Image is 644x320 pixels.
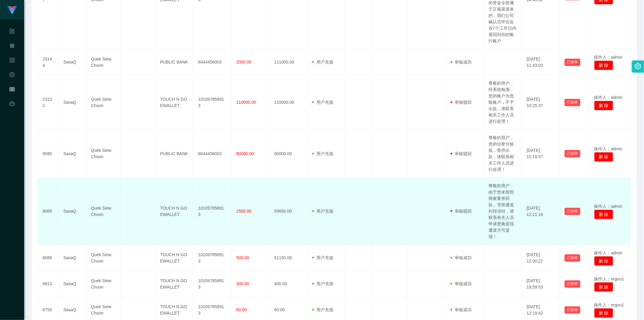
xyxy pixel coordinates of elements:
[86,75,121,130] td: Quek Siew Choon
[594,95,623,100] span: 操作人：admin
[86,245,121,271] td: Quek Siew Choon
[522,130,560,178] td: [DATE] 15:19:57
[522,271,560,297] td: [DATE] 19:59:53
[10,58,14,112] span: 内容中心
[193,178,231,245] td: 101097858913
[269,130,307,178] td: 80000.00
[450,60,472,64] span: 审核成功
[269,178,307,245] td: 50650.00
[594,146,623,151] span: 操作人：admin
[594,256,614,266] button: 删 除
[269,245,307,271] td: 51150.00
[236,307,247,312] span: 60.00
[565,150,580,157] button: 已锁单
[59,130,86,178] td: SasaQ
[38,245,59,271] td: 8086
[522,49,560,75] td: [DATE] 11:43:03
[155,178,193,245] td: TOUCH N GO EWALLET
[10,70,14,82] i: 图标: check-circle-o
[10,87,14,141] span: 会员管理
[10,84,14,96] i: 图标: table
[236,151,254,156] span: 80000.00
[312,100,333,105] span: 用户充值
[155,49,193,75] td: PUBLIC BANK
[312,307,333,312] span: 用户充值
[312,151,333,156] span: 用户充值
[10,26,14,38] i: 图标: form
[450,151,472,156] span: 审核驳回
[86,130,121,178] td: Quek Siew Choon
[594,204,623,209] span: 操作人：admin
[565,254,580,262] button: 已锁单
[594,101,614,110] button: 删 除
[155,245,193,271] td: TOUCH N GO EWALLET
[193,130,231,178] td: 6044456003
[484,75,522,130] td: 尊敬的用户，经系统检测，您的账户为危险账户，不予出款，请联系相关工作人员进行处理！
[7,6,17,15] img: logo.9652507e.png
[269,75,307,130] td: 110000.00
[594,60,614,70] button: 删 除
[522,75,560,130] td: [DATE] 10:25:37
[236,60,252,64] span: 2000.00
[522,178,560,245] td: [DATE] 12:11:16
[594,276,624,281] span: 操作人：ergou1
[594,210,614,219] button: 删 除
[484,130,522,178] td: 尊敬的用户，您的信誉分较低，暂停出款，请联系相关工作人员进行处理！
[236,281,249,286] span: 300.00
[193,49,231,75] td: 6044456003
[155,75,193,130] td: TOUCH N GO EWALLET
[59,49,86,75] td: SasaQ
[269,271,307,297] td: 300.00
[594,308,614,318] button: 删 除
[193,245,231,271] td: 101097858913
[10,41,14,53] i: 图标: appstore-o
[269,49,307,75] td: 111000.00
[565,306,580,314] button: 已锁单
[312,255,333,260] span: 用户充值
[565,280,580,288] button: 已锁单
[86,49,121,75] td: Quek Siew Choon
[193,75,231,130] td: 101097858913
[312,281,333,286] span: 用户充值
[59,178,86,245] td: SasaQ
[450,100,472,105] span: 审核驳回
[38,271,59,297] td: 6913
[594,152,614,162] button: 删 除
[594,282,614,292] button: 删 除
[312,60,333,64] span: 用户充值
[522,245,560,271] td: [DATE] 12:00:22
[38,130,59,178] td: 9590
[38,75,59,130] td: 23132
[155,130,193,178] td: PUBLIC BANK
[155,271,193,297] td: TOUCH N GO EWALLET
[10,98,14,159] a: 图标: dashboard平台首页
[450,281,472,286] span: 审核成功
[450,209,472,214] span: 审核驳回
[86,178,121,245] td: Quek Siew Choon
[10,55,14,67] i: 图标: profile
[635,63,641,70] i: 图标: setting
[565,59,580,66] button: 已锁单
[38,49,59,75] td: 23144
[236,255,249,260] span: 500.00
[59,271,86,297] td: SasaQ
[565,99,580,106] button: 已锁单
[594,302,624,307] span: 操作人：ergou1
[193,271,231,297] td: 101097858913
[59,75,86,130] td: SasaQ
[450,307,472,312] span: 审核成功
[484,178,522,245] td: 尊敬的用户，由于您未按照商家要求回款，导致通道封控冻结，请联系有关人员申请更换提现通道方可提现！
[450,255,472,260] span: 审核成功
[312,209,333,214] span: 用户充值
[38,178,59,245] td: 8089
[594,55,623,60] span: 操作人：admin
[10,44,14,97] span: 产品管理
[59,245,86,271] td: SasaQ
[86,271,121,297] td: Quek Siew Choon
[236,100,256,105] span: 110000.00
[10,29,14,83] span: 系统配置
[10,73,14,126] span: 数据中心
[236,209,252,214] span: 1500.00
[565,208,580,215] button: 已锁单
[594,250,623,255] span: 操作人：admin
